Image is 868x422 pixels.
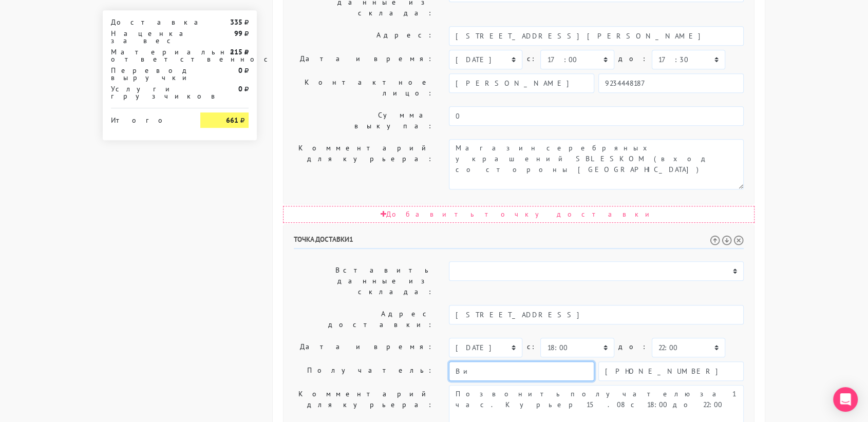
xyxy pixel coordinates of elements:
[286,50,441,69] label: Дата и время:
[103,85,193,100] div: Услуги грузчиков
[526,338,536,356] label: c:
[618,338,648,356] label: до:
[286,106,441,135] label: Сумма выкупа:
[349,235,353,244] span: 1
[598,361,744,381] input: Телефон
[286,26,441,46] label: Адрес:
[449,73,594,93] input: Имя
[286,361,441,381] label: Получатель:
[526,50,536,68] label: c:
[833,387,858,412] div: Open Intercom Messenger
[286,338,441,357] label: Дата и время:
[226,116,238,125] strong: 661
[286,305,441,334] label: Адрес доставки:
[286,73,441,102] label: Контактное лицо:
[283,206,754,223] div: Добавить точку доставки
[449,361,594,381] input: Имя
[618,50,648,68] label: до:
[286,261,441,301] label: Вставить данные из склада:
[103,48,193,63] div: Материальная ответственность
[103,67,193,81] div: Перевод выручки
[234,29,242,38] strong: 99
[230,47,242,56] strong: 215
[230,17,242,27] strong: 335
[286,139,441,189] label: Комментарий для курьера:
[238,84,242,93] strong: 0
[103,18,193,26] div: Доставка
[238,66,242,75] strong: 0
[598,73,744,93] input: Телефон
[103,30,193,44] div: Наценка за вес
[294,235,744,249] h6: Точка доставки
[111,112,185,124] div: Итого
